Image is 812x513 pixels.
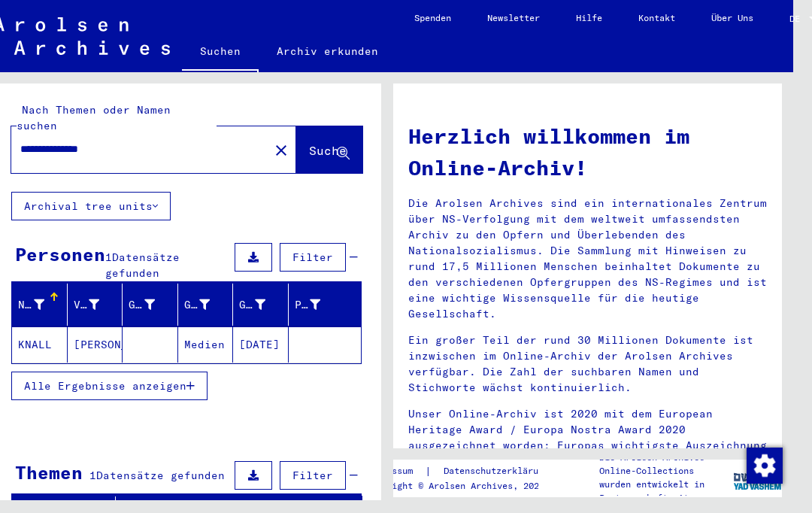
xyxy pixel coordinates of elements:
[184,297,211,313] div: Geburt‏
[184,293,233,317] div: Geburt‏
[182,33,259,72] a: Suchen
[17,103,171,132] mat-label: Nach Themen oder Namen suchen
[365,479,567,493] p: Copyright © Arolsen Archives, 2021
[129,293,177,317] div: Geburtsname
[408,332,767,396] p: Ein großer Teil der rund 30 Millionen Dokumente ist inzwischen im Online-Archiv der Arolsen Archi...
[365,463,567,479] div: |
[233,284,289,326] mat-header-cell: Geburtsdatum
[105,250,180,280] span: Datensätze gefunden
[15,459,83,486] div: Themen
[178,326,234,363] mat-cell: Medien
[747,448,783,484] img: Zustimmung ändern
[599,478,733,505] p: wurden entwickelt in Partnerschaft mit
[295,297,321,313] div: Prisoner #
[68,326,123,363] mat-cell: [PERSON_NAME]
[74,297,100,313] div: Vorname
[280,461,346,490] button: Filter
[746,447,782,483] div: Zustimmung ändern
[289,284,362,326] mat-header-cell: Prisoner #
[74,293,123,317] div: Vorname
[295,293,344,317] div: Prisoner #
[178,284,234,326] mat-header-cell: Geburt‏
[266,135,296,165] button: Clear
[89,469,96,482] span: 1
[96,469,225,482] span: Datensätze gefunden
[292,250,333,264] span: Filter
[11,372,208,400] button: Alle Ergebnisse anzeigen
[18,293,67,317] div: Nachname
[309,143,347,158] span: Suche
[432,463,567,479] a: Datenschutzerklärung
[259,33,396,69] a: Archiv erkunden
[18,297,44,313] div: Nachname
[408,406,767,469] p: Unser Online-Archiv ist 2020 mit dem European Heritage Award / Europa Nostra Award 2020 ausgezeic...
[129,297,155,313] div: Geburtsname
[408,120,767,184] h1: Herzlich willkommen im Online-Archiv!
[599,451,733,478] p: Die Arolsen Archives Online-Collections
[68,284,123,326] mat-header-cell: Vorname
[292,469,333,482] span: Filter
[12,326,68,363] mat-cell: KNALL
[239,293,288,317] div: Geburtsdatum
[24,379,186,393] span: Alle Ergebnisse anzeigen
[15,241,105,268] div: Personen
[233,326,289,363] mat-cell: [DATE]
[12,284,68,326] mat-header-cell: Nachname
[11,192,171,220] button: Archival tree units
[239,297,265,313] div: Geburtsdatum
[789,14,806,24] span: DE
[272,141,290,159] mat-icon: close
[365,463,425,479] a: Impressum
[296,126,362,173] button: Suche
[123,284,178,326] mat-header-cell: Geburtsname
[280,243,346,272] button: Filter
[408,196,767,322] p: Die Arolsen Archives sind ein internationales Zentrum über NS-Verfolgung mit dem weltweit umfasse...
[105,250,112,264] span: 1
